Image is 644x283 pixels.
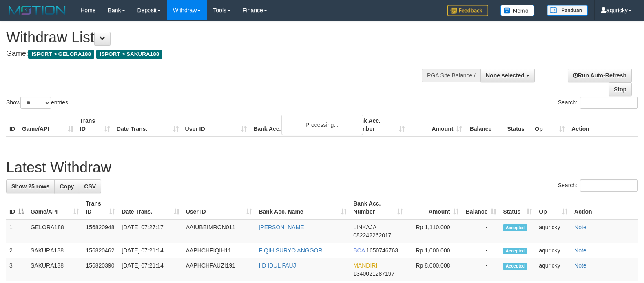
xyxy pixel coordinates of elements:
td: 156820462 [82,243,118,258]
th: Bank Acc. Name [250,113,350,137]
button: None selected [480,69,535,82]
img: panduan.png [547,5,588,16]
td: - [462,219,500,243]
td: aquricky [536,243,571,258]
a: Show 25 rows [6,179,55,193]
h4: Game: [6,50,421,58]
span: MANDIRI [353,262,377,269]
img: Button%20Memo.svg [500,5,535,16]
td: AAIUBBIMRON011 [183,219,256,243]
a: Note [574,262,586,269]
div: Processing... [281,115,363,135]
td: aquricky [536,258,571,281]
th: Balance: activate to sort column ascending [462,196,500,219]
span: Copy 1340021287197 to clipboard [353,270,394,277]
th: User ID [182,113,250,137]
a: Copy [54,179,79,193]
label: Search: [558,179,638,192]
span: LINKAJA [353,224,376,230]
th: Balance [465,113,504,137]
label: Search: [558,97,638,109]
span: Copy 1650746763 to clipboard [366,247,398,254]
td: SAKURA188 [27,243,82,258]
td: SAKURA188 [27,258,82,281]
th: Bank Acc. Number [350,113,408,137]
input: Search: [580,97,638,109]
span: BCA [353,247,365,254]
th: Date Trans. [113,113,182,137]
a: Note [574,224,586,230]
td: AAPHCHFIQIH11 [183,243,256,258]
th: Date Trans.: activate to sort column ascending [118,196,182,219]
span: ISPORT > SAKURA188 [96,50,162,59]
td: GELORA188 [27,219,82,243]
img: MOTION_logo.png [6,4,68,16]
h1: Withdraw List [6,29,421,46]
h1: Latest Withdraw [6,159,638,176]
th: Op: activate to sort column ascending [536,196,571,219]
th: Action [571,196,638,219]
span: Accepted [503,248,527,254]
td: Rp 1,110,000 [406,219,462,243]
td: 2 [6,243,27,258]
th: Game/API [19,113,77,137]
td: - [462,258,500,281]
td: 1 [6,219,27,243]
th: ID [6,113,19,137]
th: Game/API: activate to sort column ascending [27,196,82,219]
img: Feedback.jpg [447,5,488,16]
a: Run Auto-Refresh [568,69,632,82]
td: [DATE] 07:21:14 [118,258,182,281]
td: Rp 1,000,000 [406,243,462,258]
span: Show 25 rows [11,183,49,190]
td: [DATE] 07:27:17 [118,219,182,243]
th: Amount: activate to sort column ascending [406,196,462,219]
span: CSV [84,183,96,190]
td: AAPHCHFAUZI191 [183,258,256,281]
td: [DATE] 07:21:14 [118,243,182,258]
th: Status: activate to sort column ascending [500,196,536,219]
th: Bank Acc. Number: activate to sort column ascending [350,196,406,219]
select: Showentries [20,97,51,109]
span: ISPORT > GELORA188 [28,50,94,59]
th: Action [568,113,638,137]
th: Bank Acc. Name: activate to sort column ascending [255,196,350,219]
span: None selected [486,72,524,79]
td: 156820390 [82,258,118,281]
th: Op [531,113,568,137]
td: aquricky [536,219,571,243]
th: ID: activate to sort column descending [6,196,27,219]
label: Show entries [6,97,68,109]
a: [PERSON_NAME] [259,224,305,230]
td: - [462,243,500,258]
td: Rp 8,000,008 [406,258,462,281]
a: Note [574,247,586,254]
span: Accepted [503,224,527,231]
th: Status [504,113,531,137]
td: 3 [6,258,27,281]
a: FIQIH SURYO ANGGOR [259,247,322,254]
th: User ID: activate to sort column ascending [183,196,256,219]
span: Copy 082242262017 to clipboard [353,232,391,239]
a: IID IDUL FAUJI [259,262,297,269]
th: Trans ID [77,113,113,137]
th: Amount [408,113,466,137]
td: 156820948 [82,219,118,243]
div: PGA Site Balance / [422,69,480,82]
span: Accepted [503,263,527,270]
th: Trans ID: activate to sort column ascending [82,196,118,219]
input: Search: [580,179,638,192]
a: Stop [609,82,632,96]
span: Copy [60,183,74,190]
a: CSV [79,179,101,193]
